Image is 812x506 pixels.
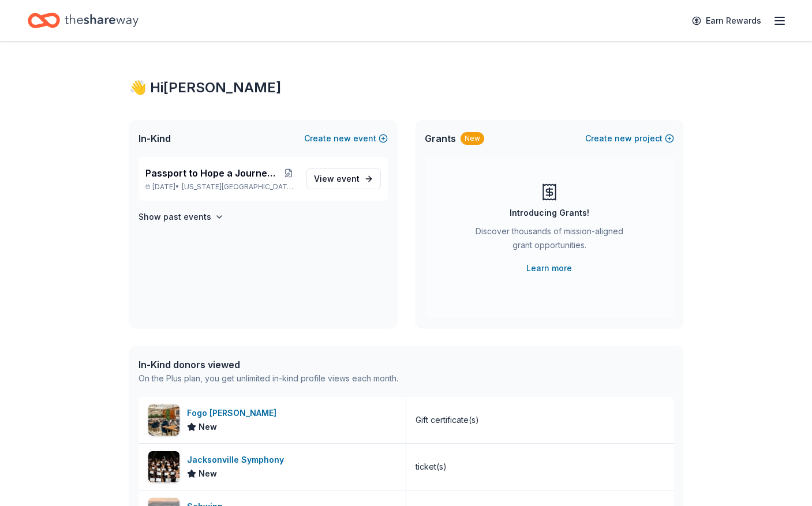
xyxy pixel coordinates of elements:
span: Passport to Hope a Journey of Progress [145,166,280,180]
span: Grants [425,132,456,145]
span: New [199,467,217,481]
span: In-Kind [139,132,171,145]
span: new [334,132,351,145]
button: Show past events [139,210,224,224]
a: Earn Rewards [685,10,768,31]
img: Image for Jacksonville Symphony [148,451,179,482]
span: event [336,174,360,183]
span: new [615,132,632,145]
div: ticket(s) [416,460,447,474]
a: View event [306,168,381,189]
span: New [199,420,217,434]
a: Learn more [526,261,572,275]
div: Discover thousands of mission-aligned grant opportunities. [471,224,628,257]
div: Gift certificate(s) [416,413,479,427]
img: Image for Fogo de Chao [148,404,179,436]
span: View [314,172,360,186]
span: [US_STATE][GEOGRAPHIC_DATA], [GEOGRAPHIC_DATA] [182,182,297,192]
button: Createnewproject [585,132,674,145]
div: Fogo [PERSON_NAME] [187,406,281,420]
div: 👋 Hi [PERSON_NAME] [129,78,683,97]
p: [DATE] • [145,182,297,192]
div: In-Kind donors viewed [139,358,398,372]
div: New [461,132,484,145]
h4: Show past events [139,210,211,224]
div: Jacksonville Symphony [187,453,289,467]
div: On the Plus plan, you get unlimited in-kind profile views each month. [139,372,398,385]
button: Createnewevent [304,132,388,145]
a: Home [28,7,139,34]
div: Introducing Grants! [510,206,589,220]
